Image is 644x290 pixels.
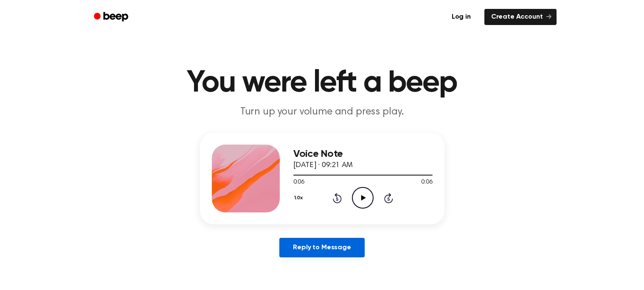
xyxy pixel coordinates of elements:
[293,162,353,169] span: [DATE] · 09:21 AM
[88,9,136,25] a: Beep
[443,7,479,27] a: Log in
[293,191,306,205] button: 1.0x
[293,178,304,187] span: 0:06
[421,178,432,187] span: 0:06
[159,105,485,119] p: Turn up your volume and press play.
[279,238,364,257] a: Reply to Message
[484,9,557,25] a: Create Account
[293,148,433,160] h3: Voice Note
[105,68,540,98] h1: You were left a beep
